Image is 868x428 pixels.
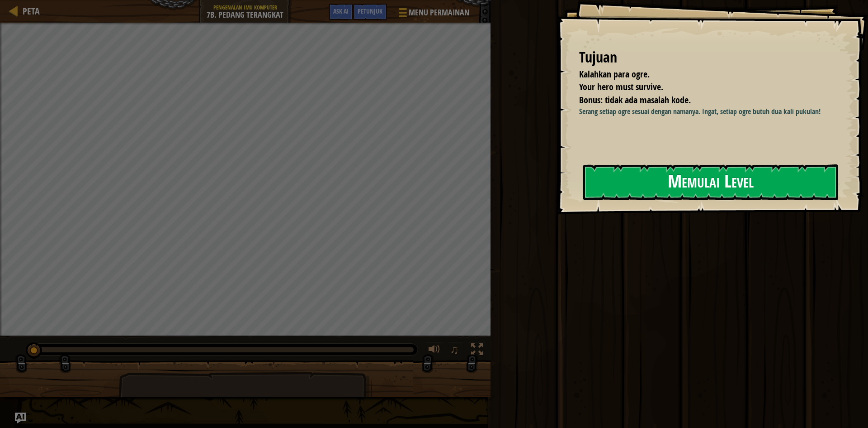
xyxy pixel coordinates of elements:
[333,7,349,15] span: Ask AI
[568,94,834,107] li: Bonus: tidak ada masalah kode.
[568,68,834,81] li: Kalahkan para ogre.
[358,7,382,15] span: Petunjuk
[568,81,834,94] li: Your hero must survive.
[23,5,40,17] span: Peta
[450,343,459,356] span: ♫
[468,341,486,360] button: Alihkan layar penuh
[579,68,650,80] span: Kalahkan para ogre.
[579,81,663,93] span: Your hero must survive.
[18,5,40,17] a: Peta
[329,4,353,20] button: Ask AI
[579,94,691,106] span: Bonus: tidak ada masalah kode.
[583,164,838,200] button: Memulai Level
[448,341,463,360] button: ♫
[579,106,843,117] p: Serang setiap ogre sesuai dengan namanya. Ingat, setiap ogre butuh dua kali pukulan!
[579,47,836,68] div: Tujuan
[425,341,443,360] button: Atur suara
[392,4,475,25] button: Menu Permainan
[15,413,26,423] button: Ask AI
[409,7,469,19] span: Menu Permainan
